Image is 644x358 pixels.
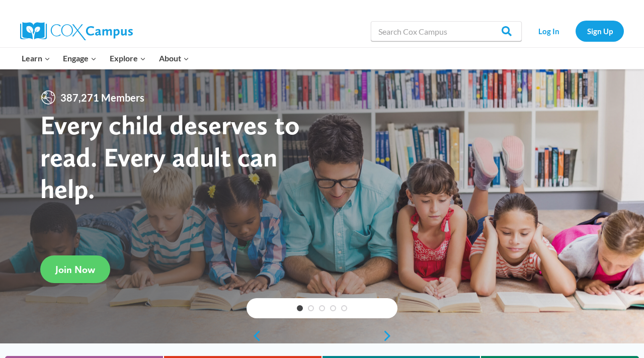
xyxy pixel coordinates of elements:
[576,21,624,41] a: Sign Up
[308,305,314,311] a: 2
[63,52,97,65] span: Engage
[247,326,397,346] div: content slider buttons
[527,21,571,41] a: Log In
[247,330,262,342] a: previous
[330,305,336,311] a: 4
[20,22,133,40] img: Cox Campus
[22,52,50,65] span: Learn
[319,305,325,311] a: 3
[371,21,522,41] input: Search Cox Campus
[55,263,95,276] span: Join Now
[15,48,195,69] nav: Primary Navigation
[382,330,397,342] a: next
[159,52,189,65] span: About
[527,21,624,41] nav: Secondary Navigation
[40,255,110,283] a: Join Now
[341,305,347,311] a: 5
[297,305,303,311] a: 1
[110,52,146,65] span: Explore
[40,109,300,205] strong: Every child deserves to read. Every adult can help.
[56,89,148,106] span: 387,271 Members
